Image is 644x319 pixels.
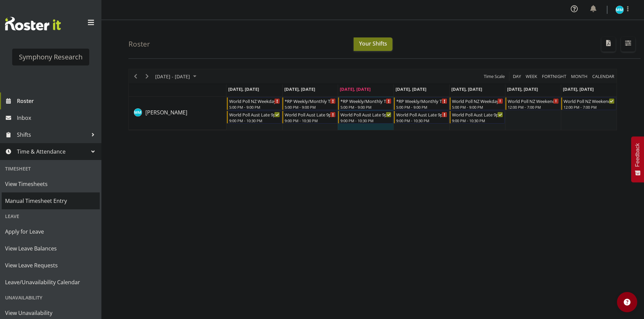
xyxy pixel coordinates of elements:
span: calendar [592,72,615,81]
div: Murphy Mulholland"s event - *RP Weekly/Monthly Tracks Begin From Thursday, September 4, 2025 at 5... [394,97,449,110]
div: Murphy Mulholland"s event - World Poll Aust Late 9p~10:30p Begin From Wednesday, September 3, 202... [338,111,393,124]
span: [DATE], [DATE] [507,86,538,92]
a: Leave/Unavailability Calendar [2,274,100,291]
span: View Leave Requests [5,260,96,270]
span: Leave/Unavailability Calendar [5,277,96,287]
span: [DATE], [DATE] [451,86,482,92]
span: [PERSON_NAME] [145,109,187,116]
div: *RP Weekly/Monthly Tracks [396,98,447,104]
a: View Leave Balances [2,240,100,257]
div: World Poll NZ Weekends [564,98,615,104]
div: 12:00 PM - 7:00 PM [508,104,559,110]
button: Previous [131,72,140,81]
div: Murphy Mulholland"s event - World Poll Aust Late 9p~10:30p Begin From Thursday, September 4, 2025... [394,111,449,124]
img: murphy-mulholland11450.jpg [616,6,624,14]
div: Previous [130,69,141,83]
div: Next [141,69,153,83]
div: World Poll Aust Late 9p~10:30p [340,111,391,118]
button: Download a PDF of the roster according to the set date range. [601,37,616,52]
span: Time Scale [483,72,505,81]
div: World Poll Aust Late 9p~10:30p [285,111,336,118]
span: Feedback [635,143,641,167]
a: [PERSON_NAME] [145,108,187,116]
div: Murphy Mulholland"s event - World Poll Aust Late 9p~10:30p Begin From Friday, September 5, 2025 a... [450,111,505,124]
button: Timeline Month [570,72,589,81]
div: 5:00 PM - 9:00 PM [340,104,391,110]
button: Filter Shifts [621,37,635,52]
div: 5:00 PM - 9:00 PM [229,104,280,110]
table: Timeline Week of September 3, 2025 [226,97,617,130]
span: [DATE], [DATE] [228,86,259,92]
div: World Poll NZ Weekends [508,98,559,104]
span: Day [512,72,522,81]
a: Manual Timesheet Entry [2,192,100,209]
td: Murphy Mulholland resource [129,97,226,130]
span: Manual Timesheet Entry [5,196,96,206]
div: Murphy Mulholland"s event - World Poll Aust Late 9p~10:30p Begin From Monday, September 1, 2025 a... [227,111,282,124]
div: Murphy Mulholland"s event - World Poll NZ Weekends Begin From Saturday, September 6, 2025 at 12:0... [505,97,560,110]
div: *RP Weekly/Monthly Tracks [285,98,336,104]
div: Murphy Mulholland"s event - World Poll NZ Weekends Begin From Sunday, September 7, 2025 at 12:00:... [561,97,616,110]
span: View Leave Balances [5,243,96,254]
div: Timesheet [2,162,100,176]
a: Apply for Leave [2,223,100,240]
div: 9:00 PM - 10:30 PM [285,118,336,123]
span: Fortnight [541,72,567,81]
span: Month [570,72,588,81]
div: Murphy Mulholland"s event - World Poll Aust Late 9p~10:30p Begin From Tuesday, September 2, 2025 ... [282,111,337,124]
button: Feedback - Show survey [631,136,644,182]
div: Murphy Mulholland"s event - *RP Weekly/Monthly Tracks Begin From Tuesday, September 2, 2025 at 5:... [282,97,337,110]
img: help-xxl-2.png [624,299,630,305]
span: Apply for Leave [5,227,96,237]
div: World Poll Aust Late 9p~10:30p [452,111,503,118]
span: [DATE], [DATE] [284,86,315,92]
button: Timeline Day [512,72,522,81]
h4: Roster [128,40,150,48]
div: 5:00 PM - 9:00 PM [285,104,336,110]
div: 5:00 PM - 9:00 PM [396,104,447,110]
div: 9:00 PM - 10:30 PM [340,118,391,123]
div: World Poll NZ Weekdays [452,98,503,104]
img: Rosterit website logo [5,17,61,30]
div: Murphy Mulholland"s event - *RP Weekly/Monthly Tracks Begin From Wednesday, September 3, 2025 at ... [338,97,393,110]
button: September 01 - 07, 2025 [154,72,199,81]
span: [DATE], [DATE] [396,86,426,92]
div: World Poll Aust Late 9p~10:30p [396,111,447,118]
button: Timeline Week [525,72,539,81]
span: Time & Attendance [17,147,88,157]
div: Murphy Mulholland"s event - World Poll NZ Weekdays Begin From Monday, September 1, 2025 at 5:00:0... [227,97,282,110]
div: 9:00 PM - 10:30 PM [229,118,280,123]
div: Symphony Research [19,52,82,62]
div: Murphy Mulholland"s event - World Poll NZ Weekdays Begin From Friday, September 5, 2025 at 5:00:0... [450,97,505,110]
div: Timeline Week of September 3, 2025 [128,69,617,130]
button: Month [591,72,616,81]
div: Leave [2,209,100,223]
a: View Timesheets [2,176,100,192]
span: View Unavailability [5,308,96,318]
div: Unavailability [2,291,100,304]
span: View Timesheets [5,179,96,189]
span: [DATE], [DATE] [563,86,594,92]
div: 12:00 PM - 7:00 PM [564,104,615,110]
div: World Poll NZ Weekdays [229,98,280,104]
span: Week [525,72,538,81]
div: World Poll Aust Late 9p~10:30p [229,111,280,118]
div: 5:00 PM - 9:00 PM [452,104,503,110]
button: Time Scale [483,72,506,81]
span: Roster [17,96,98,106]
span: [DATE], [DATE] [340,86,371,92]
div: 9:00 PM - 10:30 PM [396,118,447,123]
button: Fortnight [541,72,568,81]
button: Your Shifts [354,37,392,51]
span: Your Shifts [359,40,387,47]
span: Inbox [17,113,98,123]
span: Shifts [17,130,88,140]
div: 9:00 PM - 10:30 PM [452,118,503,123]
span: [DATE] - [DATE] [154,72,191,81]
div: *RP Weekly/Monthly Tracks [340,98,391,104]
button: Next [143,72,152,81]
a: View Leave Requests [2,257,100,274]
